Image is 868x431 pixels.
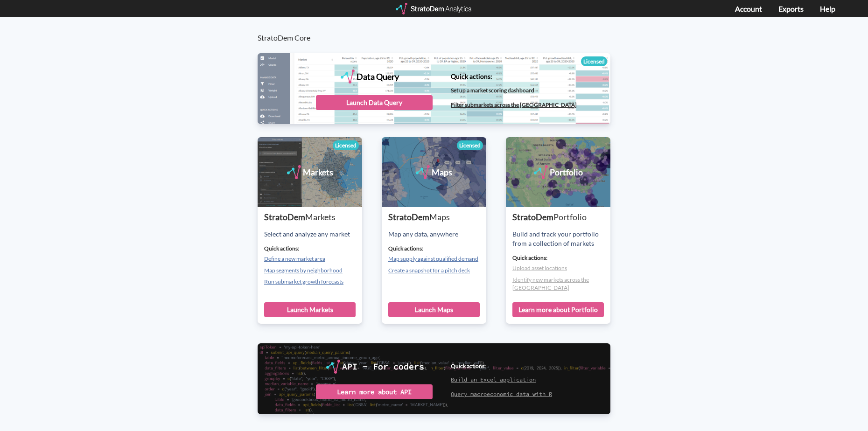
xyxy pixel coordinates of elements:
[451,87,534,94] a: Set up a market scoring dashboard
[388,302,480,317] div: Launch Maps
[264,302,356,317] div: Launch Markets
[388,245,486,251] h4: Quick actions:
[553,212,587,222] span: Portfolio
[512,229,610,248] div: Build and track your portfolio from a collection of markets
[581,56,607,66] div: Licensed
[451,73,577,80] h4: Quick actions:
[342,360,424,374] div: API - For coders
[388,255,478,262] a: Map supply against qualified demand
[512,276,589,291] a: Identify new markets across the [GEOGRAPHIC_DATA]
[778,4,804,13] a: Exports
[820,4,835,13] a: Help
[451,390,552,397] a: Query macroeconomic data with R
[264,211,362,223] div: StratoDem
[451,363,552,369] h4: Quick actions:
[316,384,433,399] div: Learn more about API
[512,302,604,317] div: Learn more about Portfolio
[735,4,762,13] a: Account
[316,95,433,110] div: Launch Data Query
[388,267,470,274] a: Create a snapshot for a pitch deck
[388,211,486,223] div: StratoDem
[512,255,610,261] h4: Quick actions:
[258,17,620,42] h3: StratoDem Core
[550,165,583,179] div: Portfolio
[457,140,483,150] div: Licensed
[432,165,452,179] div: Maps
[264,245,362,251] h4: Quick actions:
[264,255,325,262] a: Define a new market area
[451,376,536,383] a: Build an Excel application
[264,267,343,274] a: Map segments by neighborhood
[388,229,486,239] div: Map any data, anywhere
[451,101,577,108] a: Filter submarkets across the [GEOGRAPHIC_DATA]
[333,140,359,150] div: Licensed
[264,229,362,239] div: Select and analyze any market
[303,165,333,179] div: Markets
[305,212,336,222] span: Markets
[512,264,567,271] a: Upload asset locations
[512,211,610,223] div: StratoDem
[357,70,399,83] div: Data Query
[429,212,450,222] span: Maps
[264,278,343,285] a: Run submarket growth forecasts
